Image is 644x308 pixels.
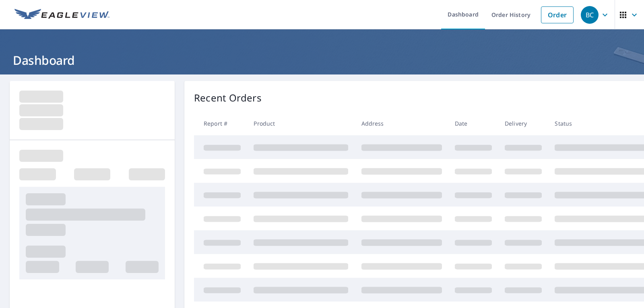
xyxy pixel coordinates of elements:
img: EV Logo [14,9,109,21]
a: Order [541,6,574,23]
th: Delivery [498,112,548,135]
th: Address [355,112,448,135]
th: Product [247,112,355,135]
th: Date [448,112,498,135]
div: BC [581,6,599,24]
p: Recent Orders [194,91,262,105]
h1: Dashboard [10,52,634,68]
th: Report # [194,112,247,135]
